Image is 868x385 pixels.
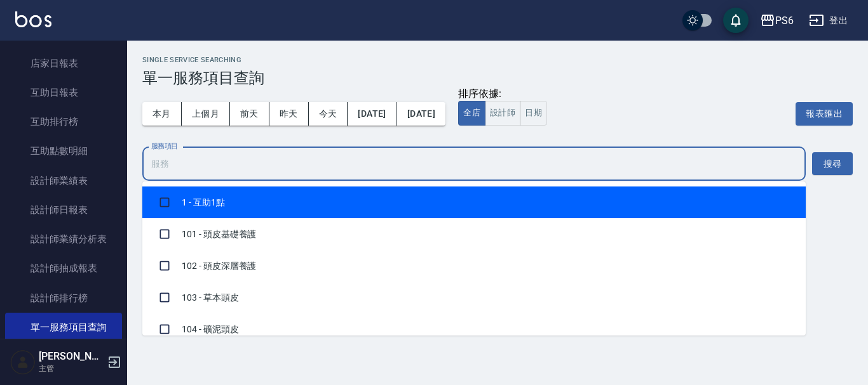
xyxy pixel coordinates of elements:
li: 101 - 頭皮基礎養護 [142,218,806,250]
li: 103 - 草本頭皮 [142,282,806,313]
a: 互助排行榜 [5,107,122,136]
a: 設計師業績表 [5,166,122,195]
p: 主管 [39,363,104,374]
a: 設計師抽成報表 [5,254,122,283]
a: 互助日報表 [5,78,122,107]
div: 排序依據: [458,88,547,101]
button: 本月 [142,102,182,126]
button: 搜尋 [812,152,853,176]
button: 前天 [230,102,269,126]
img: Logo [15,11,51,27]
h3: 單一服務項目查詢 [142,69,853,87]
button: PS6 [755,8,799,34]
label: 服務項目 [151,141,178,151]
button: 設計師 [485,101,520,126]
button: 今天 [309,102,348,126]
a: 單一服務項目查詢 [5,313,122,342]
li: 1 - 互助1點 [142,186,806,218]
button: 昨天 [269,102,309,126]
button: [DATE] [397,102,445,126]
a: 店家日報表 [5,49,122,78]
img: Person [10,349,36,375]
h2: Single Service Searching [142,56,853,64]
a: 設計師排行榜 [5,284,122,313]
button: 登出 [804,9,853,32]
button: save [723,8,749,33]
button: [DATE] [348,102,397,126]
button: 日期 [520,101,547,126]
a: 設計師日報表 [5,195,122,225]
input: 服務 [148,153,800,175]
a: 設計師業績分析表 [5,225,122,254]
button: 全店 [458,101,485,126]
a: 互助點數明細 [5,136,122,166]
button: 報表匯出 [796,102,853,126]
div: PS6 [775,13,794,29]
li: 104 - 礦泥頭皮 [142,313,806,345]
li: 102 - 頭皮深層養護 [142,250,806,282]
button: 上個月 [182,102,230,126]
h5: [PERSON_NAME] [39,350,104,363]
